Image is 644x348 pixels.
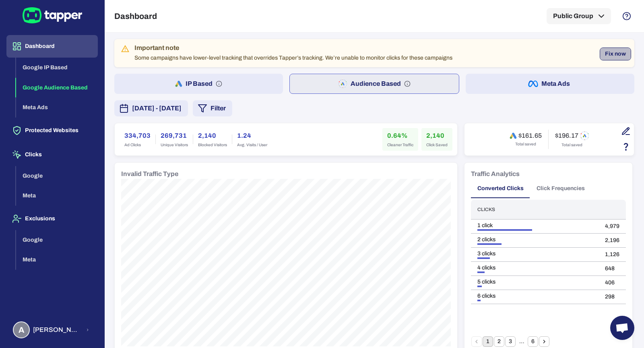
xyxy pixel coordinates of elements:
a: Protected Websites [6,126,98,133]
button: Fix now [600,48,631,60]
div: 4 clicks [477,264,592,271]
svg: Audience based: Search, Display, Shopping, Video Performance Max, Demand Generation [404,81,411,87]
a: Google Audience Based [16,83,98,90]
a: Google [16,172,98,178]
button: Audience Based [289,74,459,94]
a: Clicks [6,151,98,157]
button: Meta Ads [16,97,98,118]
th: Clicks [471,200,599,220]
h6: 1.24 [237,131,267,141]
div: Some campaigns have lower-level tracking that overrides Tapper’s tracking. We’re unable to monito... [134,41,452,65]
h6: 269,731 [161,131,188,141]
svg: IP based: Search, Display, and Shopping. [216,81,222,87]
button: Public Group [547,8,611,24]
td: 4,979 [599,220,626,234]
button: Go to page 2 [494,336,504,347]
div: … [516,338,527,345]
a: Google [16,236,98,242]
span: [PERSON_NAME] [PERSON_NAME] Koutsogianni [33,326,81,334]
nav: pagination navigation [471,336,550,347]
h6: 2,140 [198,131,227,141]
span: Total saved [561,142,582,148]
button: Exclusions [6,207,98,230]
h5: Dashboard [114,11,157,21]
div: A [13,321,30,338]
span: Ad Clicks [124,142,151,148]
button: Clicks [6,143,98,166]
div: 2 clicks [477,236,592,243]
div: 6 clicks [477,292,592,300]
span: Total saved [515,141,536,147]
td: 298 [599,290,626,304]
h6: 334,703 [124,131,151,141]
span: Blocked Visitors [198,142,227,148]
h6: Traffic Analytics [471,169,520,179]
a: Exclusions [6,215,98,222]
button: Meta Ads [466,74,634,94]
div: 3 clicks [477,250,592,257]
button: Protected Websites [6,119,98,142]
button: Google [16,230,98,250]
a: Google IP Based [16,64,98,70]
h6: $196.17 [555,132,578,140]
button: IP Based [114,74,283,94]
td: 406 [599,276,626,290]
span: Click Saved [426,142,448,148]
td: 1,126 [599,248,626,262]
h6: Invalid Traffic Type [121,169,178,179]
div: Open chat [610,316,634,340]
button: Click Frequencies [530,179,591,198]
button: Google [16,166,98,186]
button: Google IP Based [16,58,98,78]
button: Converted Clicks [471,179,530,198]
h6: 2,140 [426,131,448,141]
a: Meta [16,192,98,199]
button: Meta [16,186,98,206]
span: Avg. Visits / User [237,142,267,148]
button: Go to next page [539,336,549,347]
button: Go to page 3 [505,336,516,347]
button: Google Audience Based [16,78,98,98]
button: Filter [193,100,232,116]
a: Meta Ads [16,104,98,110]
button: Go to page 6 [528,336,538,347]
a: Meta [16,256,98,263]
td: 2,196 [599,234,626,248]
button: Dashboard [6,35,98,58]
h6: 0.64% [387,131,413,141]
button: page 1 [483,336,493,347]
td: 648 [599,262,626,276]
button: [DATE] - [DATE] [114,100,188,116]
span: [DATE] - [DATE] [132,104,182,113]
h6: $161.65 [518,132,542,140]
div: Important note [134,44,452,52]
a: Dashboard [6,42,98,49]
button: Meta [16,250,98,270]
span: Cleaner Traffic [387,142,413,148]
div: 1 click [477,222,592,229]
button: A[PERSON_NAME] [PERSON_NAME] Koutsogianni [6,318,98,342]
button: Estimation based on the quantity of invalid click x cost-per-click. [619,140,633,153]
span: Unique Visitors [161,142,188,148]
div: 5 clicks [477,278,592,286]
